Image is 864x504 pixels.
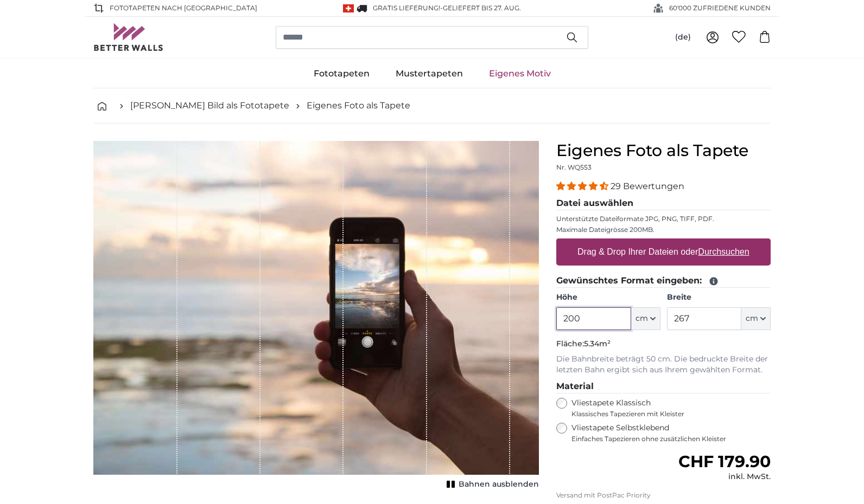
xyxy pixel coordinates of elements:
[307,99,410,112] a: Eigenes Foto als Tapete
[373,4,440,12] span: GRATIS Lieferung!
[556,163,592,171] span: Nr. WQ553
[698,247,749,256] u: Durchsuchen
[93,23,164,51] img: Betterwalls
[93,141,539,492] div: 1 of 1
[571,423,771,443] label: Vliestapete Selbstklebend
[556,141,771,160] h1: Eigenes Foto als Tapete
[669,3,771,13] span: 60'000 ZUFRIEDENE KUNDEN
[556,215,771,223] p: Unterstützte Dateiformate JPG, PNG, TIFF, PDF.
[746,313,758,324] span: cm
[636,313,648,324] span: cm
[611,181,684,191] span: 29 Bewertungen
[678,451,771,471] span: CHF 179.90
[678,471,771,482] div: inkl. MwSt.
[741,307,771,330] button: cm
[667,292,771,303] label: Breite
[573,241,754,263] label: Drag & Drop Ihrer Dateien oder
[556,354,771,376] p: Die Bahnbreite beträgt 50 cm. Die bedruckte Breite der letzten Bahn ergibt sich aus Ihrem gewählt...
[556,181,611,191] span: 4.34 stars
[556,292,660,303] label: Höhe
[556,225,771,234] p: Maximale Dateigrösse 200MB.
[93,88,771,124] nav: breadcrumbs
[440,4,521,12] span: -
[301,60,383,88] a: Fototapeten
[130,99,289,112] a: [PERSON_NAME] Bild als Fototapete
[556,491,771,500] p: Versand mit PostPac Priority
[93,141,539,475] img: personalised-photo
[556,339,771,350] p: Fläche:
[459,479,539,490] span: Bahnen ausblenden
[556,380,771,393] legend: Material
[631,307,660,330] button: cm
[383,60,476,88] a: Mustertapeten
[476,60,564,88] a: Eigenes Motiv
[571,398,764,418] label: Vliestapete Klassisch
[443,477,539,492] button: Bahnen ausblenden
[556,197,771,210] legend: Datei auswählen
[443,4,521,12] span: Geliefert bis 27. Aug.
[343,4,354,12] img: Schweiz
[584,339,611,348] span: 5.34m²
[571,435,771,443] span: Einfaches Tapezieren ohne zusätzlichen Kleister
[571,410,764,418] span: Klassisches Tapezieren mit Kleister
[110,3,257,13] span: Fototapeten nach [GEOGRAPHIC_DATA]
[666,28,700,47] button: (de)
[556,274,771,288] legend: Gewünschtes Format eingeben:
